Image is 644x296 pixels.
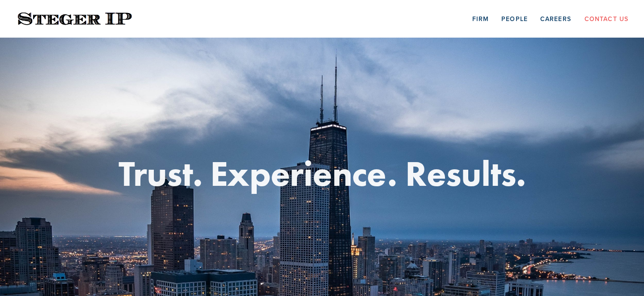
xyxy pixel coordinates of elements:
[540,12,571,26] a: Careers
[501,12,528,26] a: People
[585,12,628,26] a: Contact Us
[472,12,489,26] a: Firm
[16,155,628,191] h1: Trust. Experience. Results.
[16,10,134,28] img: Steger IP | Trust. Experience. Results.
